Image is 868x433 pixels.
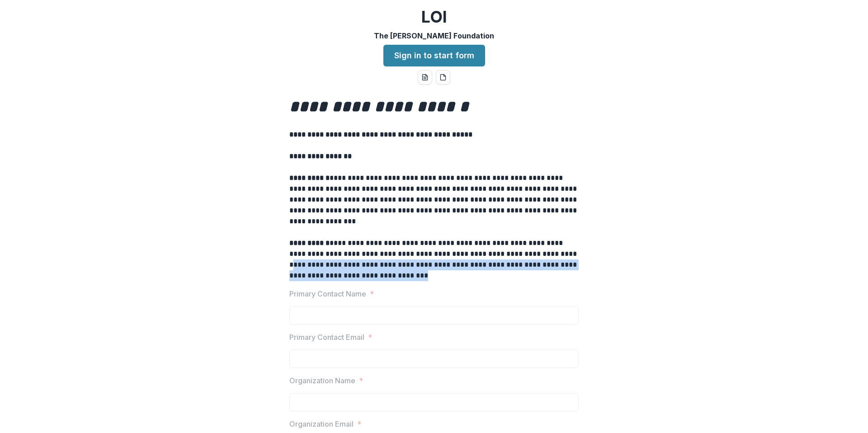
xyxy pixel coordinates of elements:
[418,70,432,85] button: word-download
[289,375,355,386] p: Organization Name
[289,288,366,299] p: Primary Contact Name
[374,30,494,41] p: The [PERSON_NAME] Foundation
[289,332,364,343] p: Primary Contact Email
[383,45,485,66] a: Sign in to start form
[421,7,447,27] h2: LOI
[289,419,354,429] p: Organization Email
[436,70,450,85] button: pdf-download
